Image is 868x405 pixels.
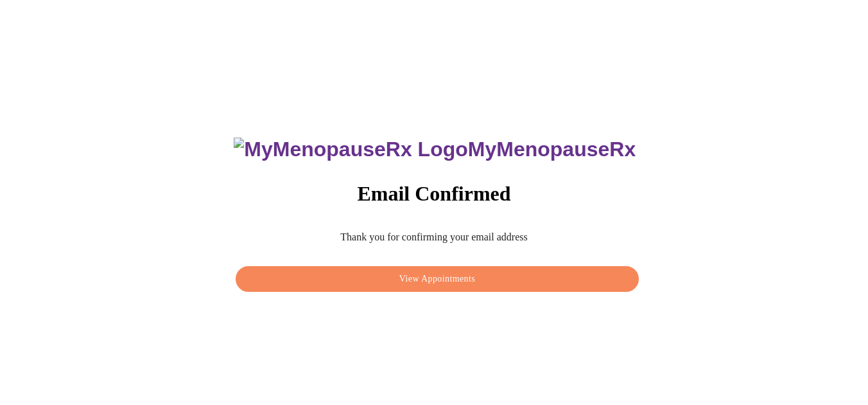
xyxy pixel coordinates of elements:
img: MyMenopauseRx Logo [234,138,467,161]
span: View Appointments [250,271,624,287]
a: View Appointments [232,269,642,280]
h3: Email Confirmed [232,182,636,206]
button: View Appointments [236,266,639,292]
p: Thank you for confirming your email address [232,231,636,243]
h3: MyMenopauseRx [234,138,636,161]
